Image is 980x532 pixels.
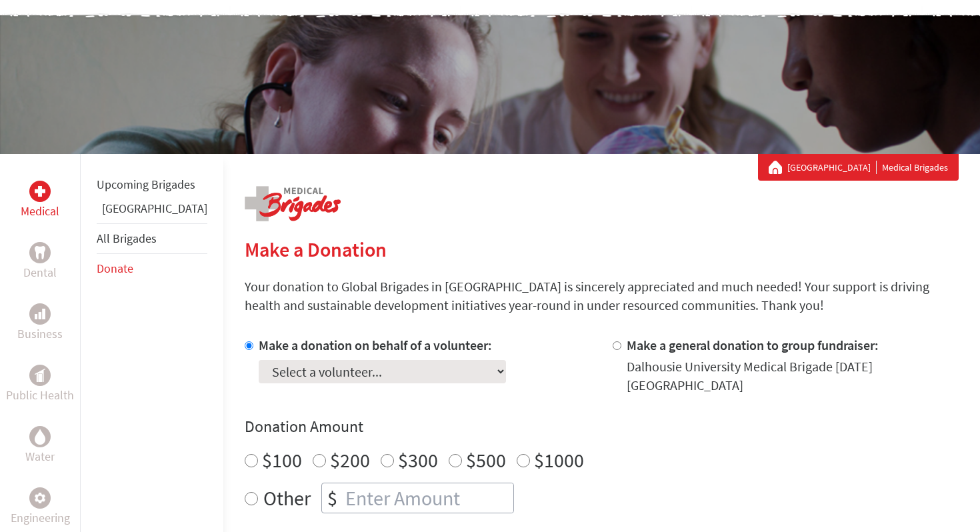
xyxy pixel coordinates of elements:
img: logo-medical.png [245,186,341,221]
img: Medical [35,186,45,197]
p: Water [25,447,55,466]
a: Public HealthPublic Health [6,365,74,405]
img: Business [35,309,45,319]
a: BusinessBusiness [17,303,63,343]
label: Make a donation on behalf of a volunteer: [259,337,492,353]
p: Your donation to Global Brigades in [GEOGRAPHIC_DATA] is sincerely appreciated and much needed! Y... [245,277,959,315]
label: $200 [330,447,370,473]
label: Make a general donation to group fundraiser: [627,337,879,353]
li: All Brigades [97,223,207,254]
a: WaterWater [25,426,55,466]
img: Water [35,429,45,444]
li: Ghana [97,199,207,223]
p: Public Health [6,386,74,405]
a: Upcoming Brigades [97,177,195,192]
div: Dental [29,242,51,263]
div: Business [29,303,51,325]
p: Medical [21,202,59,221]
p: Business [17,325,63,343]
label: $300 [398,447,438,473]
label: $500 [466,447,506,473]
a: EngineeringEngineering [11,487,70,527]
img: Public Health [35,369,45,382]
img: Engineering [35,493,45,503]
p: Engineering [11,509,70,527]
div: $ [322,483,343,513]
h2: Make a Donation [245,237,959,261]
li: Donate [97,254,207,283]
img: Dental [35,246,45,259]
div: Water [29,426,51,447]
div: Public Health [29,365,51,386]
a: All Brigades [97,231,157,246]
div: Medical [29,181,51,202]
p: Dental [23,263,57,282]
a: [GEOGRAPHIC_DATA] [787,161,877,174]
input: Enter Amount [343,483,513,513]
label: Other [263,483,311,513]
a: MedicalMedical [21,181,59,221]
li: Upcoming Brigades [97,170,207,199]
div: Engineering [29,487,51,509]
div: Dalhousie University Medical Brigade [DATE] [GEOGRAPHIC_DATA] [627,357,959,395]
label: $1000 [534,447,584,473]
label: $100 [262,447,302,473]
a: DentalDental [23,242,57,282]
a: [GEOGRAPHIC_DATA] [102,201,207,216]
h4: Donation Amount [245,416,959,437]
a: Donate [97,261,133,276]
div: Medical Brigades [769,161,948,174]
